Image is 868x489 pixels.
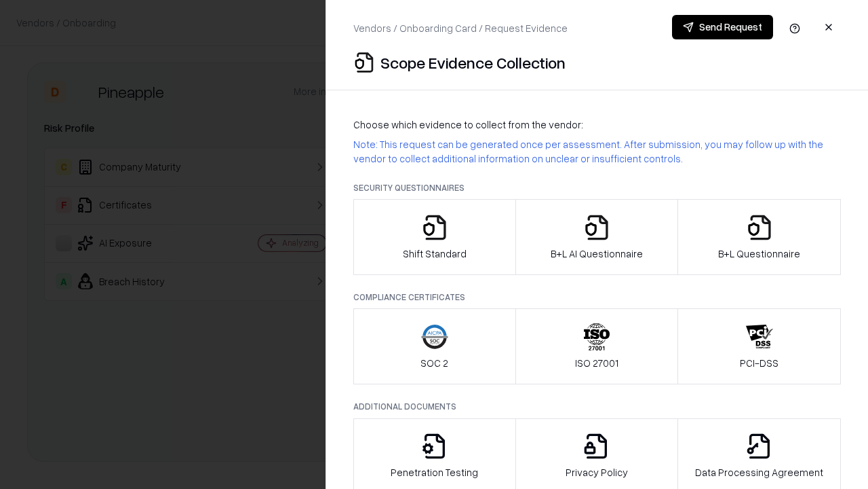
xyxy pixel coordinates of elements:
p: Choose which evidence to collect from the vendor: [353,117,841,132]
p: Compliance Certificates [353,291,841,303]
p: Penetration Testing [391,465,478,479]
p: B+L Questionnaire [718,247,800,261]
button: Shift Standard [353,199,516,275]
p: SOC 2 [420,356,448,370]
p: Data Processing Agreement [695,465,823,479]
p: Scope Evidence Collection [380,52,566,73]
p: Note: This request can be generated once per assessment. After submission, you may follow up with... [353,137,841,166]
p: Shift Standard [403,247,467,261]
button: SOC 2 [353,308,516,384]
p: Additional Documents [353,401,841,412]
p: PCI-DSS [740,356,778,370]
p: Security Questionnaires [353,182,841,194]
button: Send Request [672,15,773,39]
button: B+L AI Questionnaire [515,199,679,275]
p: Privacy Policy [566,465,628,479]
button: B+L Questionnaire [677,199,841,275]
button: ISO 27001 [515,308,679,384]
button: PCI-DSS [677,308,841,384]
p: Vendors / Onboarding Card / Request Evidence [353,21,568,35]
p: B+L AI Questionnaire [551,247,643,261]
p: ISO 27001 [575,356,618,370]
